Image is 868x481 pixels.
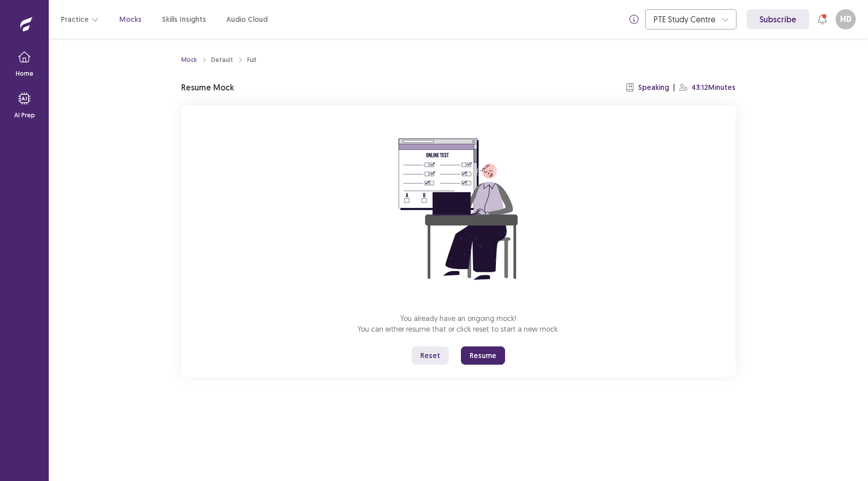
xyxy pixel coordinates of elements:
[119,14,142,25] a: Mocks
[654,10,717,29] div: PTE Study Centre
[181,81,234,93] p: Resume Mock
[16,69,34,78] p: Home
[14,111,35,120] p: AI Prep
[61,10,99,28] button: Practice
[836,9,856,29] button: HD
[638,82,669,93] p: Speaking
[747,9,809,29] a: Subscribe
[226,14,268,25] a: Audio Cloud
[673,82,675,93] p: |
[358,313,559,334] p: You already have an ongoing mock! You can either resume that or click reset to start a new mock.
[412,346,449,365] button: Reset
[691,82,736,93] p: 43:12 Minutes
[461,346,505,365] button: Resume
[367,118,550,301] img: attend-mock
[625,10,643,28] button: info
[211,55,233,65] div: Default
[247,55,256,65] div: Full
[162,14,206,25] a: Skills Insights
[181,55,256,65] nav: breadcrumb
[181,55,197,65] a: Mock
